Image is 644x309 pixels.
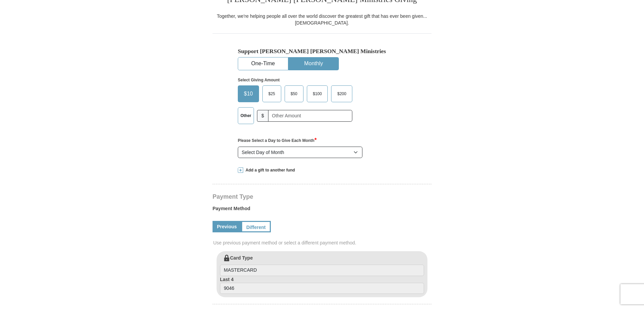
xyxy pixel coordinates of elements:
[213,205,431,215] label: Payment Method
[213,194,431,199] h4: Payment Type
[220,276,424,294] label: Last 4
[238,57,288,70] button: One-Time
[238,78,280,82] strong: Select Giving Amount
[238,108,254,124] label: Other
[220,283,424,294] input: Last 4
[213,221,241,232] a: Previous
[240,89,256,99] span: $10
[220,265,424,276] input: Card Type
[213,13,431,26] div: Together, we're helping people all over the world discover the greatest gift that has ever been g...
[257,110,268,122] span: $
[287,89,301,99] span: $50
[243,167,295,173] span: Add a gift to another fund
[241,221,271,232] a: Different
[220,255,424,276] label: Card Type
[268,110,352,122] input: Other Amount
[334,89,350,99] span: $200
[213,239,432,246] span: Use previous payment method or select a different payment method.
[238,48,406,55] h5: Support [PERSON_NAME] [PERSON_NAME] Ministries
[265,89,279,99] span: $25
[310,89,325,99] span: $100
[289,57,339,70] button: Monthly
[238,138,317,143] strong: Please Select a Day to Give Each Month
